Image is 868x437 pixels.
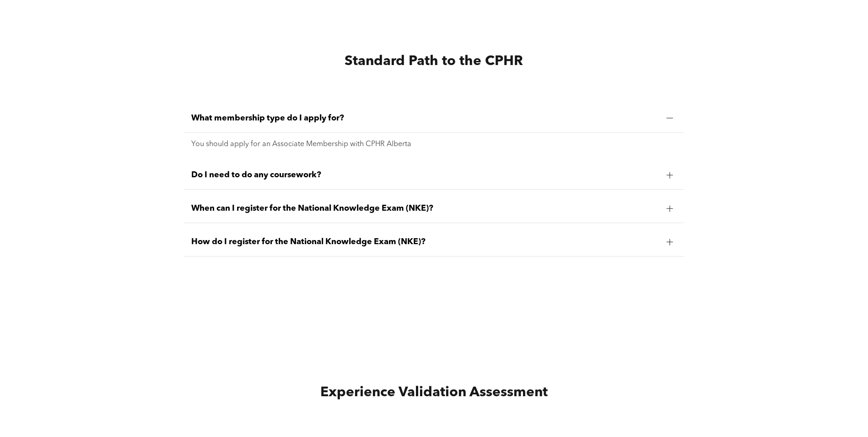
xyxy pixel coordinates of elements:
p: You should apply for an Associate Membership with CPHR Alberta [191,140,676,149]
span: Do I need to do any coursework? [191,170,659,180]
span: Experience Validation Assessment [320,386,548,399]
span: When can I register for the National Knowledge Exam (NKE)? [191,203,659,213]
span: Standard Path to the CPHR [345,55,523,68]
span: How do I register for the National Knowledge Exam (NKE)? [191,237,659,247]
span: What membership type do I apply for? [191,113,659,123]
